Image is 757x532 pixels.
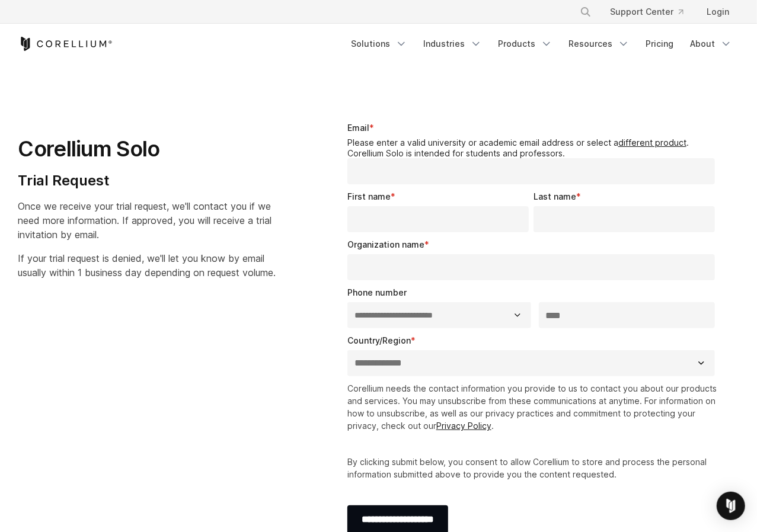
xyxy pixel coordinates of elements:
a: Support Center [601,1,693,23]
span: Organization name [347,239,424,249]
span: Phone number [347,287,407,297]
span: If your trial request is denied, we'll let you know by email usually within 1 business day depend... [18,252,276,278]
a: Solutions [344,33,414,55]
span: Once we receive your trial request, we'll contact you if we need more information. If approved, y... [18,200,272,241]
h1: Corellium Solo [18,136,276,162]
div: Navigation Menu [344,33,739,55]
h4: Trial Request [18,172,276,190]
a: Pricing [639,33,681,55]
a: Corellium Home [18,37,113,51]
a: Resources [562,33,637,55]
a: Industries [417,33,489,55]
span: Last name [534,191,576,201]
a: different product [618,137,686,148]
a: Privacy Policy [436,421,491,431]
legend: Please enter a valid university or academic email address or select a . Corellium Solo is intende... [347,137,720,158]
a: Products [491,33,560,55]
a: Login [698,1,739,23]
div: Navigation Menu [566,1,739,23]
p: Corellium needs the contact information you provide to us to contact you about our products and s... [347,382,720,432]
p: By clicking submit below, you consent to allow Corellium to store and process the personal inform... [347,456,720,480]
button: Search [575,1,596,23]
div: Open Intercom Messenger [717,492,745,520]
a: About [683,33,739,55]
span: Country/Region [347,335,411,345]
span: First name [347,191,391,201]
span: Email [347,123,369,133]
